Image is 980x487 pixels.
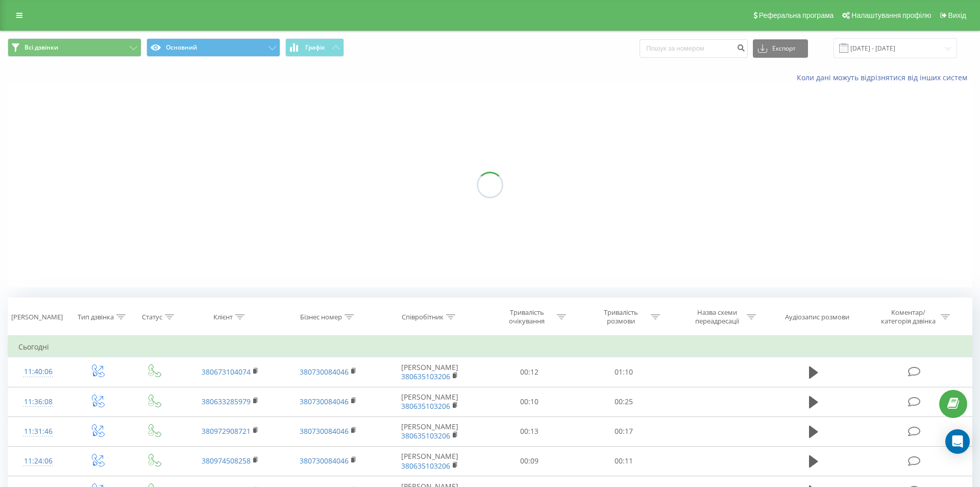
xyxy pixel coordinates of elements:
[785,313,849,321] div: Аудіозапис розмови
[482,416,576,446] td: 00:13
[576,387,670,416] td: 00:25
[24,43,58,52] span: Всі дзвінки
[300,397,349,406] a: 380730084046
[146,38,280,57] button: Основний
[202,367,251,377] a: 380673104074
[401,431,450,440] a: 380635103206
[797,73,972,82] a: Коли дані можуть відрізнятися вiд інших систем
[377,446,482,476] td: [PERSON_NAME]
[500,308,554,326] div: Тривалість очікування
[285,38,344,57] button: Графік
[482,387,576,416] td: 00:10
[945,429,970,454] div: Open Intercom Messenger
[78,313,114,321] div: Тип дзвінка
[305,44,325,51] span: Графік
[377,357,482,387] td: [PERSON_NAME]
[401,461,450,471] a: 380635103206
[18,362,58,382] div: 11:40:06
[142,313,162,321] div: Статус
[402,313,444,321] div: Співробітник
[851,11,931,19] span: Налаштування профілю
[401,372,450,381] a: 380635103206
[8,337,972,357] td: Сьогодні
[18,451,58,471] div: 11:24:06
[576,416,670,446] td: 00:17
[377,387,482,416] td: [PERSON_NAME]
[640,39,748,58] input: Пошук за номером
[576,357,670,387] td: 01:10
[202,397,251,406] a: 380633285979
[482,357,576,387] td: 00:12
[594,308,648,326] div: Тривалість розмови
[576,446,670,476] td: 00:11
[878,308,938,326] div: Коментар/категорія дзвінка
[377,416,482,446] td: [PERSON_NAME]
[401,401,450,411] a: 380635103206
[202,456,251,466] a: 380974508258
[300,456,349,466] a: 380730084046
[18,392,58,412] div: 11:36:08
[690,308,744,326] div: Назва схеми переадресації
[11,313,63,321] div: [PERSON_NAME]
[300,426,349,436] a: 380730084046
[213,313,233,321] div: Клієнт
[753,39,808,58] button: Експорт
[300,313,342,321] div: Бізнес номер
[759,11,834,19] span: Реферальна програма
[948,11,966,19] span: Вихід
[8,38,141,57] button: Всі дзвінки
[300,367,349,377] a: 380730084046
[18,422,58,442] div: 11:31:46
[202,426,251,436] a: 380972908721
[482,446,576,476] td: 00:09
